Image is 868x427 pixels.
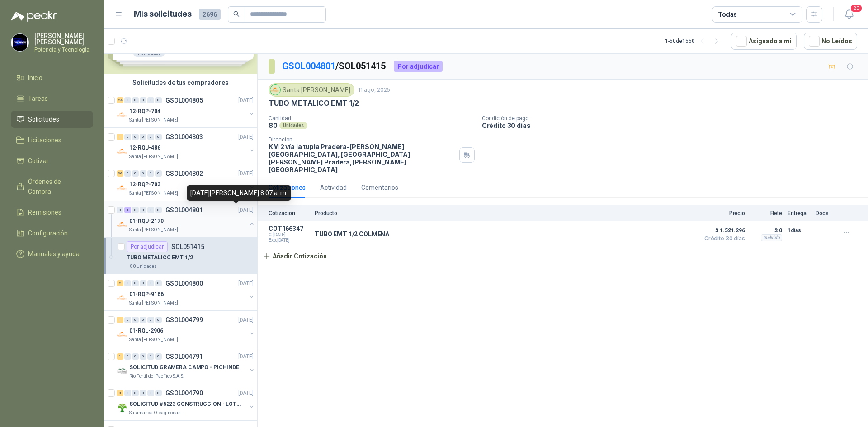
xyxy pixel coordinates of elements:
p: 01-RQU-2170 [129,217,164,225]
div: 0 [155,317,162,323]
div: Unidades [279,122,307,129]
p: GSOL004801 [165,207,203,213]
p: Salamanca Oleaginosas SAS [129,409,186,417]
div: 0 [147,280,154,286]
p: TUBO EMT 1/2 COLMENA [315,230,389,238]
div: 0 [140,353,146,360]
span: 2696 [199,9,221,20]
div: 0 [147,170,154,177]
a: 36 0 0 0 0 0 GSOL004802[DATE] Company Logo12-RQP-703Santa [PERSON_NAME] [117,168,255,197]
div: 0 [147,353,154,360]
p: GSOL004800 [165,280,203,286]
div: 0 [155,170,162,177]
div: 0 [147,97,154,103]
p: 80 [269,122,278,129]
div: 0 [124,317,131,323]
div: 1 [117,353,123,360]
a: 1 0 0 0 0 0 GSOL004791[DATE] Company LogoSOLICITUD GRAMERA CAMPO - PICHINDERio Fertil del Pacífic... [117,351,255,380]
img: Company Logo [117,292,127,303]
span: C: [DATE] [269,232,309,238]
p: SOL051415 [171,244,204,250]
p: Docs [816,210,834,216]
a: Manuales y ayuda [11,245,93,263]
div: 0 [147,134,154,140]
div: 0 [132,97,139,103]
button: No Leídos [804,33,857,50]
div: 0 [132,317,139,323]
p: / SOL051415 [282,59,387,73]
h1: Mis solicitudes [134,8,192,21]
div: Todas [718,9,737,19]
p: GSOL004802 [165,170,203,177]
a: Configuración [11,225,93,242]
div: 0 [132,390,139,396]
img: Company Logo [117,183,127,193]
div: Cotizaciones [269,183,306,192]
p: [PERSON_NAME] [PERSON_NAME] [34,33,93,45]
p: Entrega [788,210,810,216]
span: Crédito 30 días [700,236,745,241]
p: TUBO METALICO EMT 1/2 [127,253,193,262]
p: GSOL004803 [165,134,203,140]
span: Órdenes de Compra [28,177,85,197]
p: GSOL004790 [165,390,203,396]
p: [DATE] [238,316,254,324]
button: Añadir Cotización [258,247,332,265]
div: 0 [132,207,139,213]
div: 0 [140,134,146,140]
p: Santa [PERSON_NAME] [129,153,178,160]
a: Órdenes de Compra [11,173,93,200]
div: Actividad [320,183,347,192]
a: GSOL004801 [282,61,335,71]
p: [DATE] [238,389,254,398]
a: 24 0 0 0 0 0 GSOL004805[DATE] Company Logo12-RQP-704Santa [PERSON_NAME] [117,95,255,124]
span: 20 [850,4,863,13]
p: [DATE] [238,279,254,288]
div: 1 - 50 de 1550 [665,34,724,48]
p: Rio Fertil del Pacífico S.A.S. [129,373,184,380]
p: Cotización [269,210,309,216]
div: 0 [155,134,162,140]
div: 1 [117,317,123,323]
div: 0 [132,170,139,177]
p: Crédito 30 días [482,122,864,129]
span: Tareas [28,94,48,103]
div: 0 [124,390,131,396]
p: Potencia y Tecnología [34,47,93,52]
a: Cotizar [11,152,93,169]
p: 1 días [788,225,810,236]
p: Santa [PERSON_NAME] [129,336,178,343]
a: 3 0 0 0 0 0 GSOL004790[DATE] Company LogoSOLICITUD #5223 CONSTRUCCION - LOTE CIOSalamanca Oleagin... [117,388,255,417]
span: $ 1.521.296 [700,225,745,236]
div: Incluido [761,234,782,241]
div: 0 [155,390,162,396]
div: 80 Unidades [127,263,160,270]
div: 0 [124,280,131,286]
span: Exp: [DATE] [269,238,309,243]
div: 0 [140,317,146,323]
p: [DATE] [238,96,254,105]
a: 1 0 0 0 0 0 GSOL004803[DATE] Company Logo12-RQU-486Santa [PERSON_NAME] [117,131,255,160]
div: 0 [147,207,154,213]
span: Remisiones [28,207,61,217]
p: GSOL004805 [165,97,203,103]
span: search [233,11,240,17]
a: Por adjudicarSOL051415TUBO METALICO EMT 1/280 Unidades [104,238,257,274]
img: Company Logo [270,85,280,95]
div: 24 [117,97,123,103]
div: 0 [155,353,162,360]
p: $ 0 [750,225,782,236]
p: 01-RQP-9166 [129,290,164,299]
img: Company Logo [117,219,127,230]
div: 0 [132,134,139,140]
p: SOLICITUD GRAMERA CAMPO - PICHINDE [129,363,239,372]
div: 0 [124,353,131,360]
img: Company Logo [117,402,127,413]
a: 2 0 0 0 0 0 GSOL004800[DATE] Company Logo01-RQP-9166Santa [PERSON_NAME] [117,278,255,307]
div: 3 [117,390,123,396]
div: 0 [117,207,123,213]
div: 0 [124,170,131,177]
a: 1 0 0 0 0 0 GSOL004799[DATE] Company Logo01-RQL-2906Santa [PERSON_NAME] [117,314,255,343]
p: Producto [315,210,694,216]
div: 0 [132,353,139,360]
